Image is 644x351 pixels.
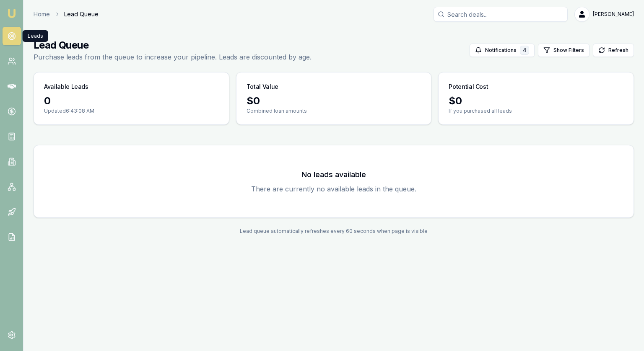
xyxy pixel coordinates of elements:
[44,184,623,194] p: There are currently no available leads in the queue.
[520,46,529,55] div: 4
[449,94,623,108] div: $ 0
[470,44,535,57] button: Notifications4
[593,44,634,57] button: Refresh
[34,10,50,18] a: Home
[44,169,623,181] h3: No leads available
[7,8,17,18] img: emu-icon-u.png
[44,108,219,114] p: Updated 6:43:08 AM
[247,83,278,91] h3: Total Value
[34,228,634,235] div: Lead queue automatically refreshes every 60 seconds when page is visible
[44,94,219,108] div: 0
[449,108,623,114] p: If you purchased all leads
[593,11,634,18] span: [PERSON_NAME]
[247,94,421,108] div: $ 0
[247,108,421,114] p: Combined loan amounts
[538,44,589,57] button: Show Filters
[64,10,99,18] span: Lead Queue
[44,83,88,91] h3: Available Leads
[34,39,312,52] h1: Lead Queue
[34,10,99,18] nav: breadcrumb
[23,30,48,42] div: Leads
[449,83,488,91] h3: Potential Cost
[434,7,568,22] input: Search deals
[34,52,312,62] p: Purchase leads from the queue to increase your pipeline. Leads are discounted by age.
